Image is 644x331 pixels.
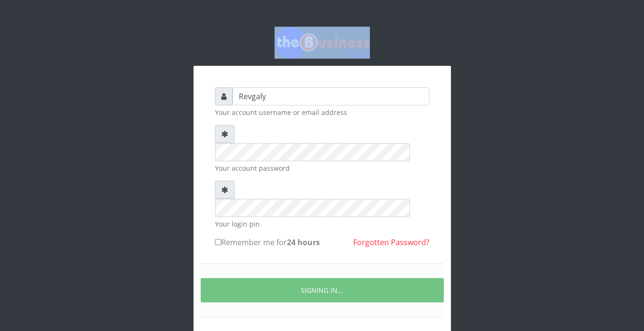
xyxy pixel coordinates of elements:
a: Forgotten Password? [353,237,429,248]
small: Your login pin [215,219,429,229]
label: Remember me for [215,237,320,248]
b: 24 hours [287,237,320,248]
button: SIGNING IN... [201,278,444,302]
small: Your account username or email address [215,107,429,117]
input: Remember me for24 hours [215,239,221,245]
input: Username or email address [233,87,429,105]
small: Your account password [215,163,429,173]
